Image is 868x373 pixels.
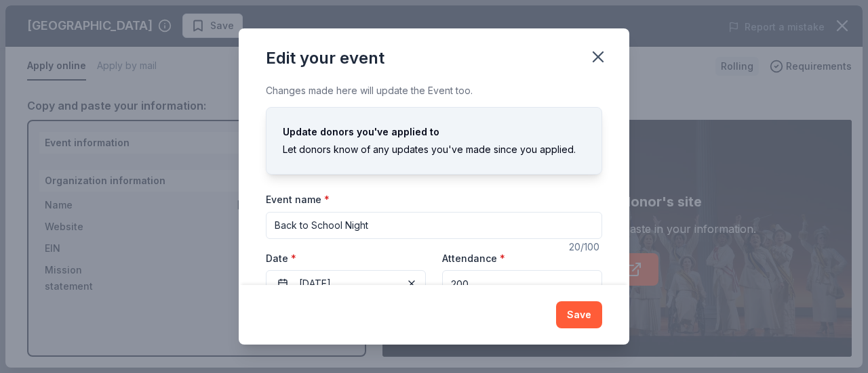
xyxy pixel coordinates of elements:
[266,47,384,69] div: Edit your event
[442,270,602,297] input: 20
[266,270,426,297] button: [DATE]
[266,83,602,99] div: Changes made here will update the Event too.
[266,193,330,206] label: Event name
[266,212,602,239] input: Spring Fundraiser
[556,301,602,328] button: Save
[569,239,602,255] div: 20 /100
[283,124,585,140] div: Update donors you've applied to
[266,252,426,265] label: Date
[283,141,585,158] div: Let donors know of any updates you've made since you applied.
[442,252,505,265] label: Attendance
